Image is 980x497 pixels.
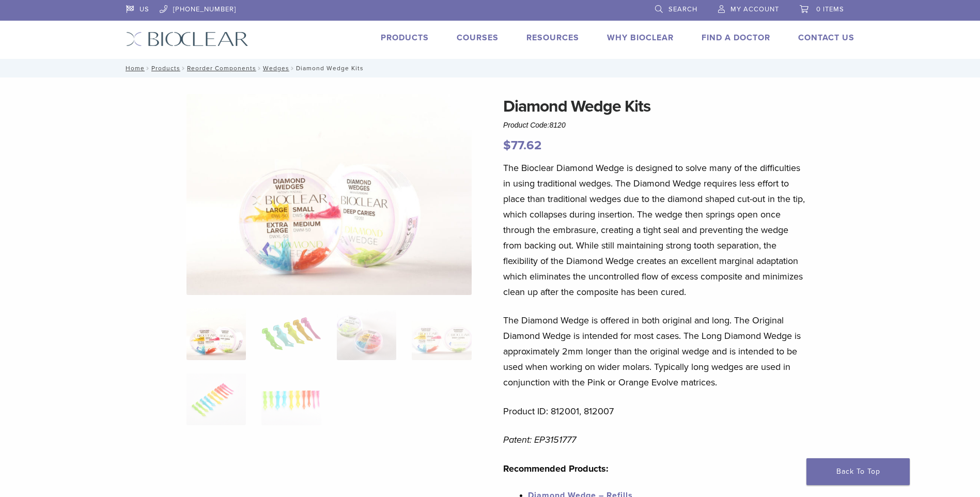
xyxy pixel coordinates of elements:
span: My Account [730,5,779,13]
img: Diamond Wedge Kits - Image 2 [261,308,321,360]
a: Contact Us [798,33,854,43]
em: Patent: EP3151777 [503,434,576,445]
span: Search [668,5,697,13]
strong: Recommended Products: [503,463,609,474]
p: Product ID: 812001, 812007 [503,403,807,419]
span: Product Code: [503,121,566,129]
img: Diamond Wedges-Assorted-3 - Copy [186,94,472,295]
span: 8120 [550,121,566,129]
span: / [145,66,151,71]
span: 0 items [816,5,844,13]
img: Diamond Wedge Kits - Image 3 [337,308,396,360]
a: Resources [526,33,579,43]
a: Why Bioclear [607,33,674,43]
a: Courses [457,33,499,43]
h1: Diamond Wedge Kits [503,94,807,119]
img: Diamond Wedge Kits - Image 4 [412,308,471,360]
img: Diamond Wedge Kits - Image 5 [186,374,246,425]
span: / [256,66,263,71]
p: The Diamond Wedge is offered in both original and long. The Original Diamond Wedge is intended fo... [503,313,807,390]
span: / [289,66,296,71]
img: Bioclear [126,32,248,46]
a: Wedges [263,65,289,72]
img: Diamond-Wedges-Assorted-3-Copy-e1548779949314-324x324.jpg [186,308,246,360]
a: Reorder Components [187,65,256,72]
a: Products [381,33,429,43]
a: Find A Doctor [702,33,770,43]
span: $ [503,138,511,153]
a: Back To Top [806,458,910,485]
bdi: 77.62 [503,138,541,153]
a: Home [122,65,145,72]
img: Diamond Wedge Kits - Image 6 [261,374,321,425]
a: Products [151,65,180,72]
nav: Diamond Wedge Kits [118,59,862,77]
span: / [180,66,187,71]
p: The Bioclear Diamond Wedge is designed to solve many of the difficulties in using traditional wed... [503,160,807,300]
